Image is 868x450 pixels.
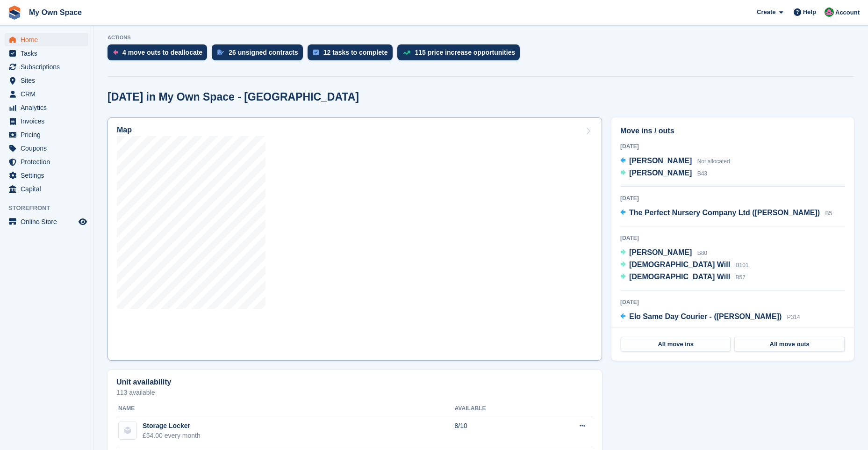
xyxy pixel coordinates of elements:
[108,35,854,41] p: ACTIONS
[21,155,77,168] span: Protection
[620,167,707,180] a: [PERSON_NAME] B43
[21,87,77,101] span: CRM
[620,271,746,283] a: [DEMOGRAPHIC_DATA] Will B57
[620,259,749,271] a: [DEMOGRAPHIC_DATA] Will B101
[217,50,224,55] img: contract_signature_icon-13c848040528278c33f63329250d36e43548de30e8caae1d1a13099fd9432cc5.svg
[757,7,775,17] span: Create
[21,60,77,73] span: Subscriptions
[629,209,820,217] span: The Perfect Nursery Company Ltd ([PERSON_NAME])
[143,421,201,431] div: Storage Locker
[229,49,298,56] div: 26 unsigned contracts
[697,158,730,165] span: Not allocated
[21,215,77,228] span: Online Store
[629,312,782,320] span: Elo Same Day Courier - ([PERSON_NAME])
[629,261,730,269] span: [DEMOGRAPHIC_DATA] Will
[116,389,593,396] p: 113 available
[7,6,22,20] img: stora-icon-8386f47178a22dfd0bd8f6a31ec36ba5ce8667c1dd55bd0f319d3a0aa187defe.svg
[629,248,692,256] span: [PERSON_NAME]
[835,8,860,17] span: Account
[119,421,136,439] img: blank-unit-type-icon-ffbac7b88ba66c5e286b0e438baccc4b9c83835d4c34f86887a83fc20ec27e7b.svg
[143,431,201,441] div: £54.00 every month
[21,182,77,196] span: Capital
[620,194,845,203] div: [DATE]
[621,337,731,352] a: All move ins
[108,91,359,103] h2: [DATE] in My Own Space - [GEOGRAPHIC_DATA]
[5,74,88,87] a: menu
[620,155,730,167] a: [PERSON_NAME] Not allocated
[313,50,319,55] img: task-75834270c22a3079a89374b754ae025e5fb1db73e45f91037f5363f120a921f8.svg
[5,169,88,182] a: menu
[697,170,707,177] span: B43
[620,142,845,151] div: [DATE]
[736,274,746,281] span: B57
[21,128,77,141] span: Pricing
[21,142,77,155] span: Coupons
[116,378,171,386] h2: Unit availability
[620,125,845,137] h2: Move ins / outs
[620,207,832,219] a: The Perfect Nursery Company Ltd ([PERSON_NAME]) B5
[308,44,397,65] a: 12 tasks to complete
[21,74,77,87] span: Sites
[803,7,816,17] span: Help
[825,7,834,17] img: Lucy Parry
[620,234,845,242] div: [DATE]
[5,47,88,60] a: menu
[113,50,118,55] img: move_outs_to_deallocate_icon-f764333ba52eb49d3ac5e1228854f67142a1ed5810a6f6cc68b1a99e826820c5.svg
[734,337,844,352] a: All move outs
[108,44,212,65] a: 4 move outs to deallocate
[21,101,77,114] span: Analytics
[21,169,77,182] span: Settings
[21,115,77,128] span: Invoices
[5,115,88,128] a: menu
[8,203,93,213] span: Storefront
[117,126,132,134] h2: Map
[629,157,692,165] span: [PERSON_NAME]
[122,49,202,56] div: 4 move outs to deallocate
[5,142,88,155] a: menu
[5,60,88,73] a: menu
[629,273,730,281] span: [DEMOGRAPHIC_DATA] Will
[403,51,410,55] img: price_increase_opportunities-93ffe204e8149a01c8c9dc8f82e8f89637d9d84a8eef4429ea346261dce0b2c0.svg
[5,215,88,228] a: menu
[5,33,88,46] a: menu
[108,117,602,361] a: Map
[736,262,749,269] span: B101
[116,401,455,416] th: Name
[825,210,832,217] span: B5
[21,33,77,46] span: Home
[397,44,525,65] a: 115 price increase opportunities
[620,247,707,259] a: [PERSON_NAME] B80
[620,311,800,323] a: Elo Same Day Courier - ([PERSON_NAME]) P314
[415,49,516,56] div: 115 price increase opportunities
[77,216,88,227] a: Preview store
[212,44,308,65] a: 26 unsigned contracts
[5,101,88,114] a: menu
[5,182,88,196] a: menu
[323,49,388,56] div: 12 tasks to complete
[697,250,707,256] span: B80
[620,298,845,306] div: [DATE]
[5,87,88,101] a: menu
[629,169,692,177] span: [PERSON_NAME]
[25,5,86,20] a: My Own Space
[21,47,77,60] span: Tasks
[455,401,540,416] th: Available
[787,314,800,320] span: P314
[5,155,88,168] a: menu
[455,416,540,446] td: 8/10
[5,128,88,141] a: menu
